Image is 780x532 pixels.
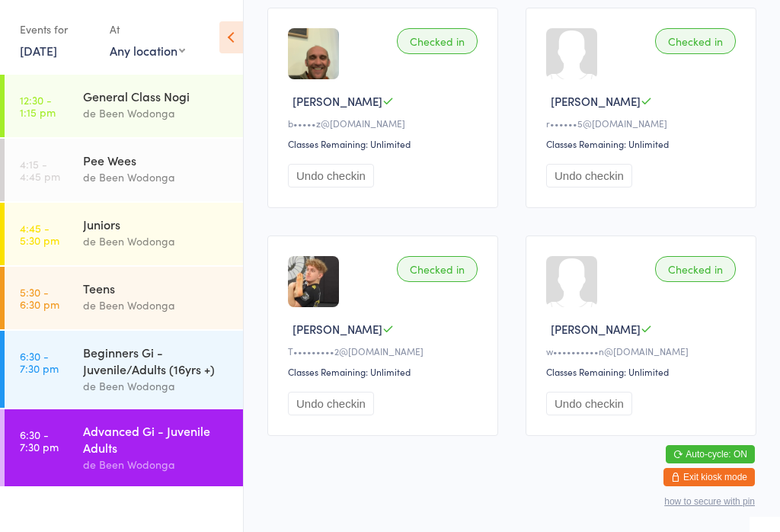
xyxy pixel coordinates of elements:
div: de Been Wodonga [83,104,230,122]
span: [PERSON_NAME] [551,321,641,337]
div: Pee Wees [83,152,230,168]
a: 5:30 -6:30 pmTeensde Been Wodonga [5,267,243,329]
div: Events for [20,17,94,42]
button: Undo checkin [288,392,374,415]
div: Classes Remaining: Unlimited [546,137,740,150]
div: Classes Remaining: Unlimited [546,365,740,378]
div: Juniors [83,216,230,232]
div: Classes Remaining: Unlimited [288,137,482,150]
img: image1712832179.png [288,256,339,307]
div: de Been Wodonga [83,456,230,473]
time: 6:30 - 7:30 pm [20,428,59,453]
span: [PERSON_NAME] [292,93,382,109]
time: 12:30 - 1:15 pm [20,94,56,118]
div: Beginners Gi - Juvenile/Adults (16yrs +) [83,344,230,377]
div: Checked in [397,256,478,282]
img: image1712971829.png [288,28,339,79]
button: how to secure with pin [664,496,755,507]
div: r••••••5@[DOMAIN_NAME] [546,117,740,130]
div: Advanced Gi - Juvenile Adults [83,422,230,456]
button: Exit kiosk mode [663,468,755,486]
span: [PERSON_NAME] [551,93,641,109]
div: b•••••z@[DOMAIN_NAME] [288,117,482,130]
div: Classes Remaining: Unlimited [288,365,482,378]
div: w••••••••••n@[DOMAIN_NAME] [546,345,740,357]
time: 4:15 - 4:45 pm [20,158,60,182]
button: Auto-cycle: ON [666,445,755,463]
div: Teens [83,280,230,296]
div: de Been Wodonga [83,377,230,395]
time: 6:30 - 7:30 pm [20,350,59,374]
button: Undo checkin [546,392,632,415]
div: At [110,17,185,42]
a: 4:15 -4:45 pmPee Weesde Been Wodonga [5,139,243,201]
a: [DATE] [20,42,57,59]
div: T•••••••••2@[DOMAIN_NAME] [288,345,482,357]
a: 12:30 -1:15 pmGeneral Class Nogide Been Wodonga [5,75,243,137]
button: Undo checkin [288,164,374,187]
time: 4:45 - 5:30 pm [20,222,59,246]
time: 5:30 - 6:30 pm [20,286,59,310]
a: 6:30 -7:30 pmBeginners Gi - Juvenile/Adults (16yrs +)de Been Wodonga [5,331,243,408]
div: General Class Nogi [83,88,230,104]
div: de Been Wodonga [83,168,230,186]
div: Checked in [655,256,736,282]
div: Checked in [397,28,478,54]
a: 6:30 -7:30 pmAdvanced Gi - Juvenile Adultsde Been Wodonga [5,409,243,486]
span: [PERSON_NAME] [292,321,382,337]
button: Undo checkin [546,164,632,187]
a: 4:45 -5:30 pmJuniorsde Been Wodonga [5,203,243,265]
div: Checked in [655,28,736,54]
div: de Been Wodonga [83,232,230,250]
div: Any location [110,42,185,59]
div: de Been Wodonga [83,296,230,314]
